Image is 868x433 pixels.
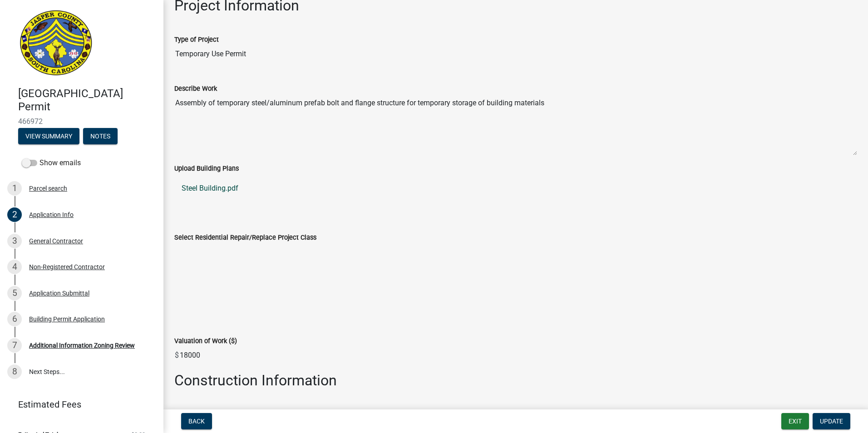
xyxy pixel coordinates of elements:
div: 8 [7,364,22,379]
span: 466972 [18,117,145,126]
label: Select Residential Repair/Replace Project Class [174,235,316,241]
div: 3 [7,234,22,248]
button: Exit [781,413,809,429]
label: Type of Project [174,37,219,43]
label: Show emails [22,157,81,168]
div: 1 [7,181,22,196]
div: 6 [7,312,22,326]
button: Back [181,413,212,429]
wm-modal-confirm: Summary [18,133,79,140]
div: Additional Information Zoning Review [29,342,135,349]
button: View Summary [18,128,79,144]
button: Notes [83,128,118,144]
button: Update [813,413,850,429]
div: 4 [7,260,22,274]
div: Application Submittal [29,290,89,296]
div: Non-Registered Contractor [29,264,105,270]
div: Parcel search [29,185,67,192]
span: $ [174,346,179,364]
div: Building Permit Application [29,316,105,322]
div: 7 [7,338,22,353]
div: Application Info [29,212,74,218]
label: Valuation of Work ($) [174,338,237,344]
div: General Contractor [29,238,83,244]
h4: [GEOGRAPHIC_DATA] Permit [18,87,156,113]
h2: Construction Information [174,372,857,389]
div: 5 [7,286,22,300]
label: Upload Building Plans [174,166,239,172]
div: 2 [7,207,22,222]
textarea: Assembly of temporary steel/aluminum prefab bolt and flange structure for temporary storage of bu... [174,94,857,156]
label: Describe Work [174,86,217,92]
a: Estimated Fees [7,395,149,413]
a: Steel Building.pdf [174,177,857,199]
span: Back [188,418,205,425]
span: Update [820,418,843,425]
wm-modal-confirm: Notes [83,133,118,140]
img: Jasper County, South Carolina [18,10,94,78]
